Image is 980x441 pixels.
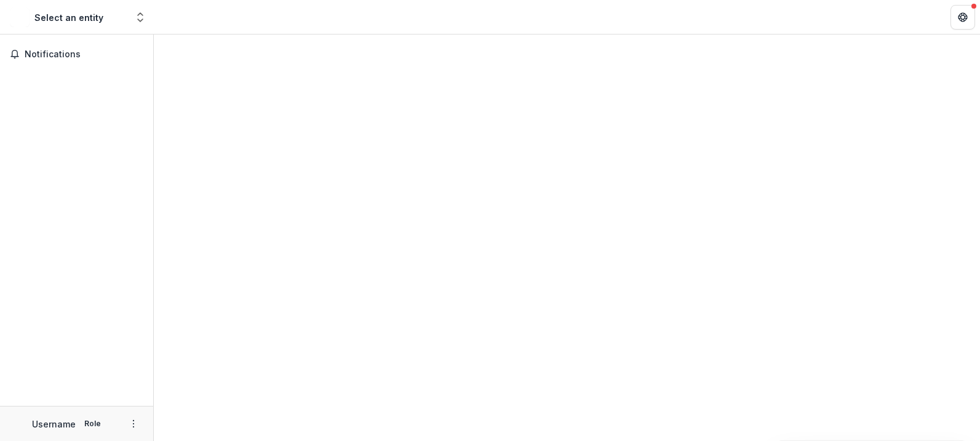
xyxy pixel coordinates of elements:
[950,5,975,30] button: Get Help
[126,416,141,431] button: More
[25,49,143,60] span: Notifications
[34,11,103,24] div: Select an entity
[5,44,148,64] button: Notifications
[132,5,149,30] button: Open entity switcher
[32,418,76,431] p: Username
[81,418,105,429] p: Role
